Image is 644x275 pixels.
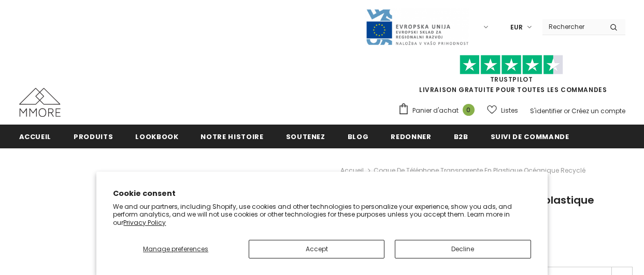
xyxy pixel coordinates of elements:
[460,55,563,75] img: Faites confiance aux étoiles pilotes
[286,125,325,148] a: soutenez
[365,8,469,46] img: Javni Razpis
[286,132,325,142] span: soutenez
[19,88,61,117] img: Cas MMORE
[143,245,208,253] span: Manage preferences
[454,132,468,142] span: B2B
[340,164,364,177] a: Accueil
[74,125,113,148] a: Produits
[123,218,166,227] a: Privacy Policy
[19,125,52,148] a: Accueil
[365,22,469,31] a: Javni Razpis
[490,75,533,84] a: TrustPilot
[135,132,178,142] span: Lookbook
[510,22,523,33] span: EUR
[542,19,602,34] input: Search Site
[398,103,480,118] a: Panier d'achat 0
[463,104,475,116] span: 0
[530,106,562,115] a: S'identifier
[249,240,384,258] button: Accept
[391,125,431,148] a: Redonner
[113,240,238,258] button: Manage preferences
[374,164,585,177] span: Coque de téléphone transparente en plastique océanique recyclé
[501,105,518,116] span: Listes
[19,132,52,142] span: Accueil
[113,203,531,227] p: We and our partners, including Shopify, use cookies and other technologies to personalize your ex...
[74,132,113,142] span: Produits
[398,59,625,94] span: LIVRAISON GRATUITE POUR TOUTES LES COMMANDES
[348,125,369,148] a: Blog
[201,132,263,142] span: Notre histoire
[113,188,531,199] h2: Cookie consent
[395,240,531,258] button: Decline
[201,125,263,148] a: Notre histoire
[391,132,431,142] span: Redonner
[564,106,570,115] span: or
[571,106,625,115] a: Créez un compte
[348,132,369,142] span: Blog
[454,125,468,148] a: B2B
[487,101,518,119] a: Listes
[491,132,569,142] span: Suivi de commande
[412,105,459,116] span: Panier d'achat
[135,125,178,148] a: Lookbook
[491,125,569,148] a: Suivi de commande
